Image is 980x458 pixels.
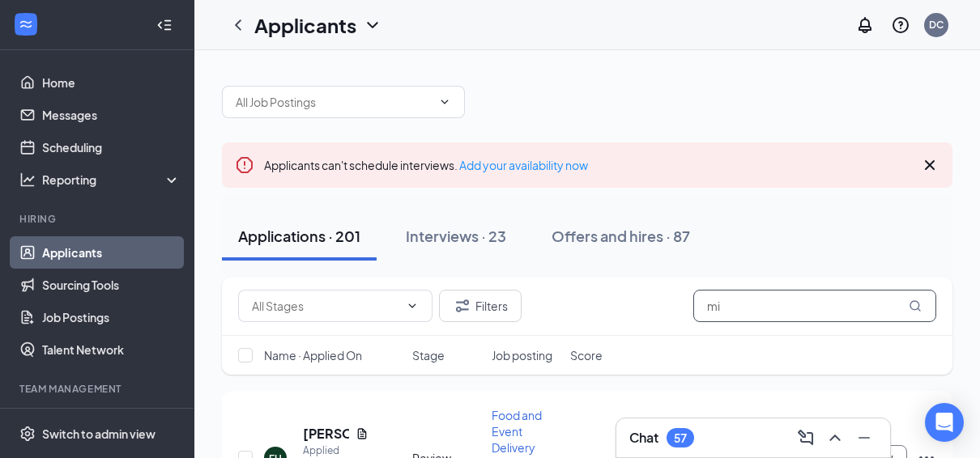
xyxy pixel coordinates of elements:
[42,406,181,439] a: OnboardingCrown
[42,131,181,163] a: Scheduling
[238,226,360,246] div: Applications · 201
[929,18,944,32] div: DC
[459,158,588,172] a: Add your availability now
[19,426,36,442] svg: Settings
[406,226,506,246] div: Interviews · 23
[891,15,910,35] svg: QuestionInfo
[552,226,690,246] div: Offers and hires · 87
[42,426,156,442] div: Switch to admin view
[851,425,877,451] button: Minimize
[356,427,369,440] svg: Document
[439,290,522,322] button: Filter Filters
[925,403,964,442] div: Open Intercom Messenger
[825,428,845,447] svg: ChevronUp
[19,382,177,396] div: Team Management
[406,299,419,312] svg: ChevronDown
[909,299,922,312] svg: MagnifyingGlass
[453,296,472,316] svg: Filter
[19,212,177,226] div: Hiring
[492,347,552,363] span: Job posting
[42,269,181,301] a: Sourcing Tools
[920,155,940,175] svg: Cross
[303,425,349,443] h5: [PERSON_NAME]
[264,347,362,363] span: Name · Applied On
[822,425,848,451] button: ChevronUp
[693,290,936,322] input: Search in applications
[254,11,356,39] h1: Applicants
[854,428,874,447] svg: Minimize
[674,431,687,445] div: 57
[252,297,399,315] input: All Stages
[19,172,36,188] svg: Analysis
[156,17,173,33] svg: Collapse
[855,15,875,35] svg: Notifications
[42,333,181,366] a: Talent Network
[793,425,819,451] button: ComposeMessage
[42,236,181,269] a: Applicants
[412,347,445,363] span: Stage
[42,301,181,333] a: Job Postings
[629,429,658,447] h3: Chat
[570,347,603,363] span: Score
[42,66,181,99] a: Home
[796,428,816,447] svg: ComposeMessage
[228,15,248,35] svg: ChevronLeft
[235,155,254,175] svg: Error
[18,16,34,32] svg: WorkstreamLogo
[236,93,432,111] input: All Job Postings
[42,99,181,131] a: Messages
[438,95,451,108] svg: ChevronDown
[363,15,382,35] svg: ChevronDown
[264,158,588,172] span: Applicants can't schedule interviews.
[42,172,181,188] div: Reporting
